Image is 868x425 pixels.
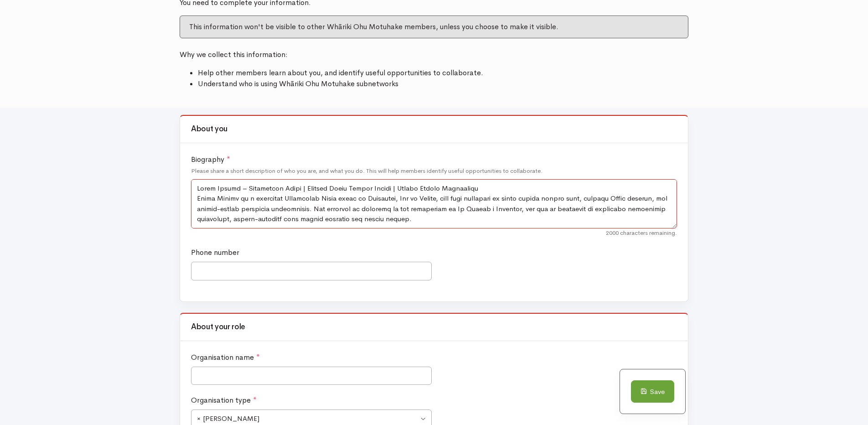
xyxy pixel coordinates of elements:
[198,67,688,78] li: Help other members learn about you, and identify useful opportunities to collaborate.
[180,49,688,60] p: Why we collect this information:
[191,323,677,332] h3: About your role
[191,166,677,176] small: Please share a short description of who you are, and what you do. This will help members identify...
[191,247,239,258] label: Phone number
[191,125,677,134] h3: About you
[198,78,688,89] li: Understand who is using Whāriki Ohu Motuhake subnetworks
[606,228,677,238] span: 2000 characters remaining.
[191,154,230,165] label: Biography
[180,16,688,38] div: This information won't be visible to other Whāriki Ohu Motuhake members, unless you choose to mak...
[631,380,674,403] button: Save
[191,352,260,363] label: Organisation name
